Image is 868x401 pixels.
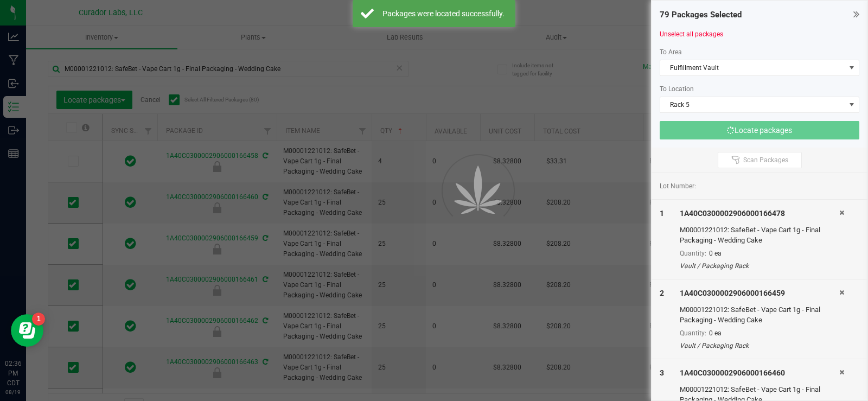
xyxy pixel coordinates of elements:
[660,85,694,93] span: To Location
[660,181,696,191] span: Lot Number:
[709,250,722,257] span: 0 ea
[660,289,664,297] span: 2
[660,368,664,377] span: 3
[660,209,664,218] span: 1
[660,30,723,38] a: Unselect all packages
[680,250,706,257] span: Quantity:
[680,304,839,326] div: M00001221012: SafeBet - Vape Cart 1g - Final Packaging - Wedding Cake
[11,314,43,347] iframe: Resource center
[680,288,839,299] div: 1A40C0300002906000166459
[743,156,788,164] span: Scan Packages
[660,60,845,75] span: Fulfillment Vault
[680,341,839,351] div: Vault / Packaging Rack
[32,313,45,326] iframe: Resource center unread badge
[680,225,839,246] div: M00001221012: SafeBet - Vape Cart 1g - Final Packaging - Wedding Cake
[680,208,839,219] div: 1A40C0300002906000166478
[660,48,682,56] span: To Area
[380,8,507,19] div: Packages were located successfully.
[680,367,839,379] div: 1A40C0300002906000166460
[660,121,859,139] button: Locate packages
[680,261,839,271] div: Vault / Packaging Rack
[718,152,802,168] button: Scan Packages
[680,329,706,337] span: Quantity:
[660,97,845,112] span: Rack 5
[709,329,722,337] span: 0 ea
